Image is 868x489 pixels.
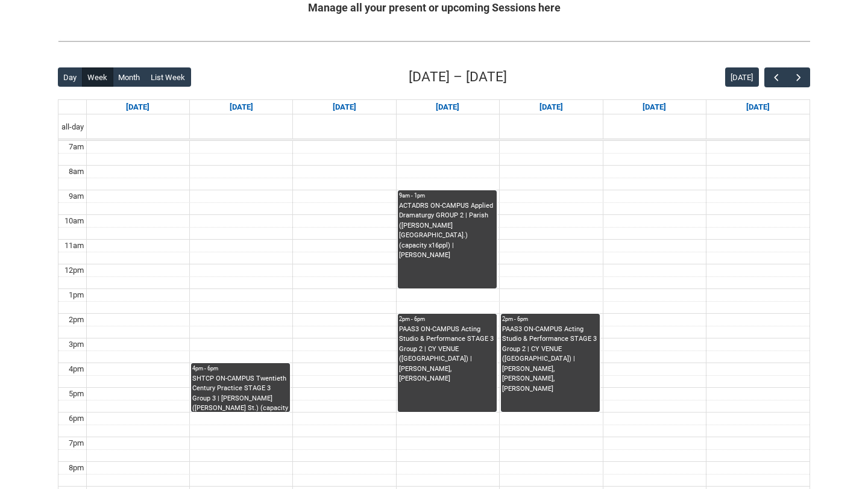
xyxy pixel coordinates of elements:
[433,100,462,114] a: Go to September 17, 2025
[787,67,810,87] button: Next Week
[66,141,86,153] div: 7am
[59,121,86,133] span: all-day
[66,314,86,326] div: 2pm
[502,325,599,394] div: PAAS3 ON-CAMPUS Acting Studio & Performance STAGE 3 Group 2 | CY VENUE ([GEOGRAPHIC_DATA]) | [PER...
[744,100,772,114] a: Go to September 20, 2025
[58,67,83,87] button: Day
[145,67,191,87] button: List Week
[764,67,787,87] button: Previous Week
[66,338,86,350] div: 3pm
[502,315,599,323] div: 2pm - 6pm
[330,100,359,114] a: Go to September 16, 2025
[82,67,113,87] button: Week
[409,67,507,87] h2: [DATE] – [DATE]
[66,388,86,400] div: 5pm
[62,215,86,227] div: 10am
[66,437,86,449] div: 7pm
[399,315,495,323] div: 2pm - 6pm
[66,413,86,425] div: 6pm
[537,100,565,114] a: Go to September 18, 2025
[62,240,86,252] div: 11am
[640,100,668,114] a: Go to September 19, 2025
[66,190,86,202] div: 9am
[124,100,152,114] a: Go to September 14, 2025
[66,289,86,301] div: 1pm
[399,192,495,200] div: 9am - 1pm
[66,462,86,474] div: 8pm
[62,264,86,276] div: 12pm
[192,374,289,412] div: SHTCP ON-CAMPUS Twentieth Century Practice STAGE 3 Group 3 | [PERSON_NAME] ([PERSON_NAME] St.) (c...
[399,325,495,384] div: PAAS3 ON-CAMPUS Acting Studio & Performance STAGE 3 Group 2 | CY VENUE ([GEOGRAPHIC_DATA]) | [PER...
[399,201,495,261] div: ACTADRS ON-CAMPUS Applied Dramaturgy GROUP 2 | Parish ([PERSON_NAME][GEOGRAPHIC_DATA].) (capacity...
[66,363,86,375] div: 4pm
[725,67,759,87] button: [DATE]
[113,67,146,87] button: Month
[66,166,86,178] div: 8am
[58,35,810,48] img: REDU_GREY_LINE
[227,100,256,114] a: Go to September 15, 2025
[192,364,289,373] div: 4pm - 6pm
